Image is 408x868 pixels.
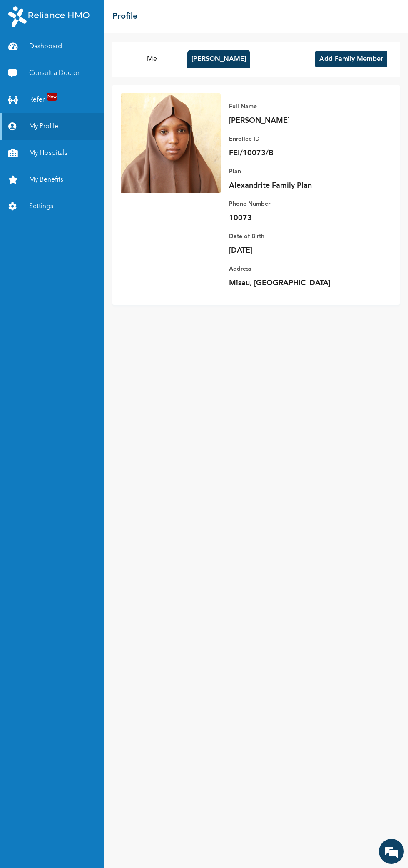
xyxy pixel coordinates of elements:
button: Me [121,50,183,68]
img: RelianceHMO's Logo [8,6,90,27]
p: Enrollee ID [229,134,346,144]
p: Phone Number [229,199,346,209]
p: Date of Birth [229,231,346,241]
p: Plan [229,167,346,177]
p: Full Name [229,102,346,112]
p: Alexandrite Family Plan [229,181,346,191]
button: Add Family Member [315,51,387,67]
p: 10073 [229,213,346,223]
button: [PERSON_NAME] [187,50,250,68]
p: [DATE] [229,246,346,256]
p: Misau, [GEOGRAPHIC_DATA] [229,278,346,288]
h2: Profile [112,10,137,23]
p: Address [229,264,346,274]
p: [PERSON_NAME] [229,116,346,126]
p: FEI/10073/B [229,148,346,158]
img: Enrollee [121,93,221,193]
span: New [47,93,57,101]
